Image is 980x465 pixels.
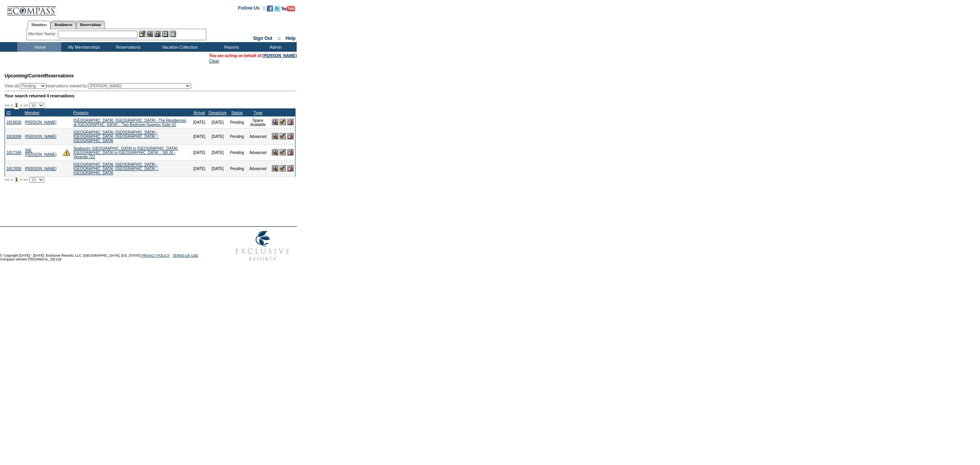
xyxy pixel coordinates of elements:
[193,110,205,115] a: Arrival
[5,93,296,98] div: Your search returned 4 reservations
[73,146,178,159] a: Seabourn: [GEOGRAPHIC_DATA] to [GEOGRAPHIC_DATA]: [GEOGRAPHIC_DATA] to [GEOGRAPHIC_DATA] :: SB 26...
[228,144,246,160] td: Pending
[246,144,270,160] td: Advanced
[7,134,21,139] a: 1818268
[207,128,228,144] td: [DATE]
[238,5,265,14] td: Follow Us ::
[209,59,219,63] a: Clear
[17,42,61,52] td: Home
[162,31,168,37] img: Reservations
[25,148,56,157] a: Still, [PERSON_NAME]
[228,160,246,177] td: Pending
[7,110,11,115] a: ID
[20,103,22,108] span: >
[51,21,76,29] a: Residences
[147,31,153,37] img: View
[281,8,295,12] a: Subscribe to our YouTube Channel
[170,31,176,37] img: b_calculator.gif
[228,128,246,144] td: Pending
[287,133,294,139] img: Cancel Reservation
[287,119,294,125] img: Cancel Reservation
[272,133,278,139] img: View Reservation
[228,227,297,265] img: Exclusive Resorts
[14,176,19,183] span: 1
[274,5,280,11] img: Follow us on Twitter
[73,162,158,175] a: [GEOGRAPHIC_DATA], [GEOGRAPHIC_DATA] - [GEOGRAPHIC_DATA], [GEOGRAPHIC_DATA] :: [GEOGRAPHIC_DATA]
[28,21,51,29] a: Members
[73,118,186,127] a: [GEOGRAPHIC_DATA], [GEOGRAPHIC_DATA] - The Residences at [GEOGRAPHIC_DATA] :: Two Bedroom Superio...
[7,151,21,155] a: 1817349
[5,103,9,108] span: <<
[209,42,253,52] td: Reports
[246,160,270,177] td: Advanced
[231,110,243,115] a: Status
[7,120,21,124] a: 1818630
[5,83,194,89] div: View all: reservations owned by:
[7,167,21,171] a: 1817835
[287,149,294,156] img: Cancel Reservation
[279,149,286,156] img: Confirm Reservation
[279,133,286,139] img: Confirm Reservation
[253,42,297,52] td: Admin
[272,165,278,172] img: View Reservation
[191,160,207,177] td: [DATE]
[279,119,286,125] img: Confirm Reservation
[154,31,161,37] img: Impersonate
[207,160,228,177] td: [DATE]
[10,177,13,182] span: <
[281,6,295,11] img: Subscribe to our YouTube Channel
[73,130,158,143] a: [GEOGRAPHIC_DATA], [GEOGRAPHIC_DATA] - [GEOGRAPHIC_DATA], [GEOGRAPHIC_DATA] :: [GEOGRAPHIC_DATA]
[278,36,281,41] span: ::
[23,103,28,108] span: >>
[105,42,149,52] td: Reservations
[25,134,56,139] a: [PERSON_NAME]
[191,144,207,160] td: [DATE]
[23,177,28,182] span: >>
[209,53,297,58] span: You are acting on behalf of:
[191,128,207,144] td: [DATE]
[73,110,88,115] a: Property
[228,116,246,128] td: Pending
[28,31,58,37] div: Member Name:
[246,116,270,128] td: Space Available
[209,110,227,115] a: Departure
[14,102,19,109] span: 1
[25,120,56,124] a: [PERSON_NAME]
[20,177,22,182] span: >
[5,177,9,182] span: <<
[287,165,294,172] img: Cancel Reservation
[25,167,56,171] a: [PERSON_NAME]
[246,128,270,144] td: Advanced
[272,119,278,125] img: View Reservation
[10,103,13,108] span: <
[253,110,262,115] a: Type
[139,31,145,37] img: b_edit.gif
[263,53,297,58] a: [PERSON_NAME]
[207,144,228,160] td: [DATE]
[267,5,273,11] img: Become our fan on Facebook
[24,110,39,115] a: Member
[272,149,278,156] img: View Reservation
[63,149,70,156] img: There are insufficient days and/or tokens to cover this reservation
[173,254,199,257] a: TERMS OF USE
[191,116,207,128] td: [DATE]
[274,8,280,12] a: Follow us on Twitter
[267,8,273,12] a: Become our fan on Facebook
[253,36,272,41] a: Sign Out
[207,116,228,128] td: [DATE]
[141,254,170,257] a: PRIVACY POLICY
[5,73,45,79] span: Upcoming/Current
[286,36,296,41] a: Help
[61,42,105,52] td: My Memberships
[279,165,286,172] img: Confirm Reservation
[5,73,74,79] span: Reservations
[76,21,105,29] a: Reservations
[149,42,209,52] td: Vacation Collection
